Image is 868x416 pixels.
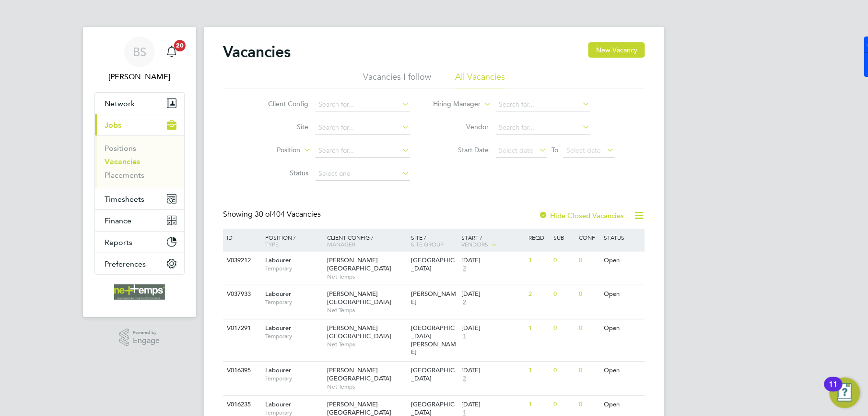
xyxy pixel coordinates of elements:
input: Search for... [316,144,410,158]
div: V016235 [224,396,258,414]
span: Select date [567,146,601,155]
div: Reqd [526,229,551,245]
button: Network [95,93,184,114]
span: 20 [174,40,186,51]
div: [DATE] [461,290,524,298]
div: 11 [829,384,838,397]
span: [PERSON_NAME][GEOGRAPHIC_DATA] [328,366,392,382]
span: Net Temps [328,273,407,281]
a: Go to home page [94,284,185,300]
div: 0 [551,319,576,337]
span: BS [133,46,146,58]
div: 2 [526,285,551,303]
div: 0 [551,285,576,303]
img: net-temps-logo-retina.png [114,284,165,300]
div: 1 [526,396,551,414]
label: Status [254,169,309,177]
div: ID [224,229,258,245]
input: Select one [316,167,410,181]
a: Positions [105,144,136,153]
div: 0 [576,362,601,379]
label: Position [246,146,301,155]
span: 2 [461,265,468,273]
span: Powered by [133,329,160,337]
input: Search for... [316,121,410,135]
div: Sub [551,229,576,245]
span: Temporary [265,298,323,306]
span: [GEOGRAPHIC_DATA][PERSON_NAME] [411,324,457,356]
span: Finance [105,216,131,225]
label: Client Config [254,99,309,108]
label: Vendor [434,122,489,131]
label: Hiring Manager [426,99,481,109]
button: New Vacancy [588,42,645,58]
div: 0 [576,396,601,414]
div: Open [602,285,644,303]
div: 0 [576,252,601,269]
span: [GEOGRAPHIC_DATA] [411,366,455,382]
div: 0 [551,252,576,269]
li: Vacancies I follow [363,71,431,88]
span: [PERSON_NAME][GEOGRAPHIC_DATA] [328,324,392,340]
span: 404 Vacancies [255,209,321,219]
label: Start Date [434,146,489,154]
span: 30 of [255,209,272,219]
span: Temporary [265,265,323,272]
span: Engage [133,337,160,345]
li: All Vacancies [455,71,505,88]
span: 2 [461,375,468,383]
div: Position / [258,229,325,252]
span: Temporary [265,332,323,340]
a: Placements [105,171,144,180]
span: Net Temps [328,383,407,391]
span: Site Group [411,240,444,248]
span: Vendors [461,240,488,248]
div: Open [602,396,644,414]
div: [DATE] [461,324,524,332]
span: Net Temps [328,306,407,314]
span: Manager [328,240,356,248]
span: [PERSON_NAME][GEOGRAPHIC_DATA] [328,256,392,272]
span: Reports [105,238,132,247]
div: [DATE] [461,367,524,375]
div: Conf [576,229,601,245]
span: [PERSON_NAME][GEOGRAPHIC_DATA] [328,290,392,306]
span: Labourer [265,324,291,332]
button: Jobs [95,114,184,135]
div: 0 [551,362,576,379]
span: To [549,144,562,156]
button: Finance [95,210,184,231]
input: Search for... [496,98,590,111]
button: Open Resource Center, 11 new notifications [830,378,860,408]
div: Status [602,229,644,245]
button: Reports [95,232,184,253]
div: Start / [459,229,526,253]
button: Preferences [95,253,184,274]
a: Vacancies [105,157,140,166]
div: Jobs [95,135,184,188]
div: Showing [223,209,323,220]
input: Search for... [496,121,590,135]
span: 1 [461,332,468,341]
div: 1 [526,362,551,379]
span: Labourer [265,290,291,298]
span: 2 [461,298,468,306]
h2: Vacancies [223,42,291,61]
span: Brooke Sharp [94,71,185,83]
button: Timesheets [95,188,184,209]
span: Select date [499,146,534,155]
span: Labourer [265,366,291,374]
span: Labourer [265,256,291,264]
div: Open [602,319,644,337]
span: [GEOGRAPHIC_DATA] [411,256,455,272]
div: V016395 [224,362,258,379]
span: Timesheets [105,195,144,204]
div: 0 [576,285,601,303]
a: BS[PERSON_NAME] [94,37,185,83]
div: [DATE] [461,257,524,265]
span: Type [265,240,279,248]
div: Open [602,252,644,269]
div: Open [602,362,644,379]
label: Hide Closed Vacancies [539,211,624,220]
span: Net Temps [328,341,407,348]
